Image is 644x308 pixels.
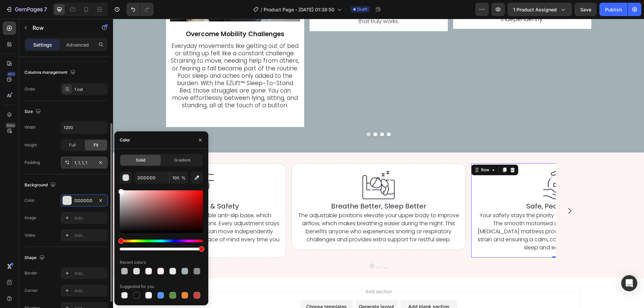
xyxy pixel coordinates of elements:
p: The adjustable positions elevate your upper body to improve airflow, which makes breathing easier... [185,193,346,225]
div: Undo/Redo [126,3,154,16]
p: 7 [44,5,47,13]
div: Recent colors [120,259,146,265]
button: Dot [270,245,274,249]
div: Publish [605,6,622,13]
button: 1 product assigned [507,3,572,16]
iframe: Design area [113,19,644,308]
button: Carousel Next Arrow [447,183,466,201]
h2: Safe, Peaceful Rest [364,183,527,192]
input: Auto [61,121,107,133]
div: Columns management [24,68,77,77]
div: Row [367,148,378,154]
span: Fit [94,142,98,148]
div: 1, 1, 1, 1 [74,160,94,166]
div: Color [120,137,130,143]
div: Image [24,215,36,221]
div: Background [24,181,57,190]
button: Dot [257,245,261,249]
div: Shape [24,253,46,262]
span: Draft [357,6,367,12]
button: Publish [599,3,628,16]
p: Settings [33,41,52,48]
div: Add... [74,233,106,239]
div: Video [24,232,35,238]
button: Dot [254,114,258,118]
p: Your safety stays the priority throughout every stage of use. The smooth motorised adjustments an... [364,193,527,233]
span: Product Page - [DATE] 01:38:50 [264,6,334,13]
div: Color [24,197,35,203]
div: 450 [6,71,16,77]
div: Hue [120,240,203,242]
div: Suggested for you [120,284,154,290]
div: Open Intercom Messenger [621,275,637,291]
div: Height [24,142,37,148]
span: Add section [250,269,281,276]
span: Solid [136,157,145,163]
img: gempages_444032754925962250-6f80c6f5-4862-4444-bbc6-2a56c79d6cf7.webp [429,150,462,183]
div: Beta [5,123,16,128]
div: Border [24,270,38,276]
div: Add... [74,288,106,294]
button: Dot [274,114,278,118]
span: % [181,175,185,181]
button: Save [575,3,597,16]
div: Padding [24,160,40,166]
p: Advanced [66,41,89,48]
span: Full [69,142,76,148]
div: DDDDDD [74,198,94,204]
div: Generate layout [246,284,281,291]
span: / [261,6,262,13]
div: Add... [74,270,106,276]
p: Row [33,24,90,32]
span: Save [580,7,591,12]
div: Order [24,86,36,92]
button: Dot [264,245,268,249]
div: 1 col [74,86,106,93]
button: Dot [260,114,264,118]
div: Corner [24,288,38,294]
span: 1 product assigned [513,6,557,13]
div: Add blank section [295,284,336,291]
img: gempages_444032754925962250-f00dac04-f309-4340-9a62-74f51222d3fc.webp [249,150,282,183]
div: Choose templates [193,284,234,291]
div: Size [24,107,42,116]
h2: Breathe Better, Sleep Better [184,183,347,192]
button: Carousel Back Arrow [65,183,84,201]
button: 7 [3,3,50,16]
input: Eg: FFFFFF [135,172,169,184]
span: Gradient [174,157,191,163]
div: Add... [74,215,106,221]
button: Dot [267,114,271,118]
div: Width [24,124,36,130]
